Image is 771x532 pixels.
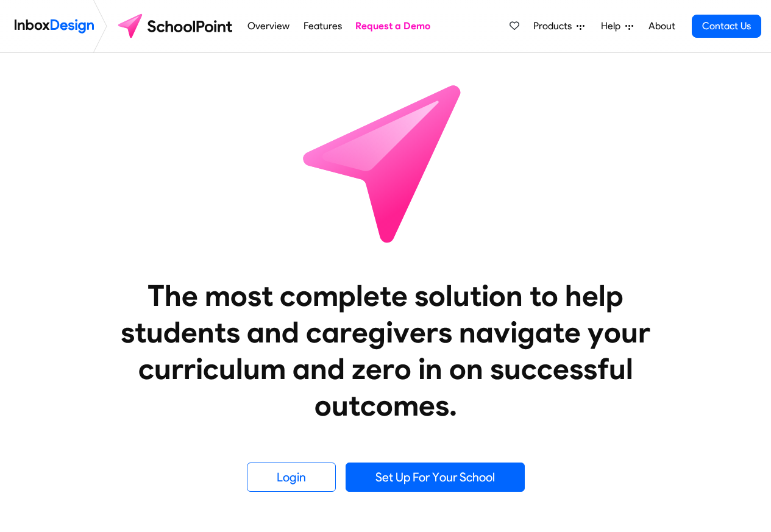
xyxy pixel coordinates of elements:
[346,463,525,492] a: Set Up For Your School
[276,53,496,272] img: icon_schoolpoint.svg
[645,14,678,38] a: About
[112,12,241,41] img: schoolpoint logo
[244,14,293,38] a: Overview
[692,15,761,38] a: Contact Us
[528,14,589,38] a: Products
[352,14,434,38] a: Request a Demo
[596,14,638,38] a: Help
[96,277,675,424] heading: The most complete solution to help students and caregivers navigate your curriculum and zero in o...
[533,19,577,34] span: Products
[247,463,336,492] a: Login
[601,19,625,34] span: Help
[300,14,345,38] a: Features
